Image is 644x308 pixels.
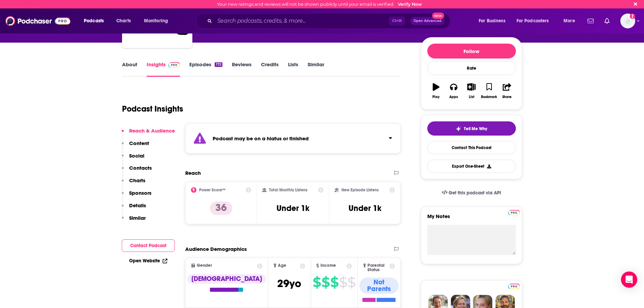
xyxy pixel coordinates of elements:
[559,16,583,26] button: open menu
[122,215,146,227] button: Similar
[269,188,307,192] h2: Total Monthly Listens
[359,278,399,294] div: Not Parents
[139,16,177,26] button: open menu
[129,215,146,221] p: Similar
[112,16,135,26] a: Charts
[320,263,336,268] span: Income
[349,203,381,213] h3: Under 1k
[215,62,222,67] div: 172
[479,16,505,26] span: For Business
[277,277,301,290] span: 29 yo
[508,209,520,215] a: Pro website
[427,79,445,103] button: Play
[630,14,635,19] svg: Email not verified
[202,13,457,29] div: Search podcasts, credits, & more...
[621,271,637,288] div: Open Intercom Messenger
[398,2,422,7] a: Verify Now
[464,126,487,132] span: Tell Me Why
[508,210,520,215] img: Podchaser Pro
[261,61,279,77] a: Credits
[308,61,324,77] a: Similar
[427,121,516,136] button: tell me why sparkleTell Me Why
[122,140,149,152] button: Content
[122,202,146,215] button: Details
[427,141,516,154] a: Contact This Podcast
[168,62,180,68] img: Podchaser Pro
[122,61,137,77] a: About
[144,16,168,26] span: Monitoring
[474,16,514,26] button: open menu
[129,152,144,159] p: Social
[427,44,516,58] button: Follow
[413,19,442,23] span: Open Advanced
[469,95,474,99] div: List
[116,16,131,26] span: Charts
[122,104,183,114] h1: Podcast Insights
[620,14,635,28] button: Show profile menu
[129,165,152,171] p: Contacts
[185,170,201,176] h2: Reach
[288,61,298,77] a: Lists
[129,258,167,264] a: Open Website
[147,61,180,77] a: InsightsPodchaser Pro
[313,277,321,288] span: $
[480,79,498,103] button: Bookmark
[445,79,462,103] button: Apps
[620,14,635,28] span: Logged in as jbarbour
[199,188,225,192] h2: Power Score™
[389,17,405,25] span: Ctrl K
[367,263,388,272] span: Parental Status
[498,79,516,103] button: Share
[427,61,516,75] div: Rate
[129,127,175,134] p: Reach & Audience
[210,202,232,215] p: 36
[427,160,516,173] button: Export One-Sheet
[122,165,152,177] button: Contacts
[185,123,401,153] section: Click to expand status details
[481,95,497,99] div: Bookmark
[502,95,511,99] div: Share
[585,15,596,27] a: Show notifications dropdown
[129,190,151,196] p: Sponsors
[122,152,144,165] button: Social
[432,95,439,99] div: Play
[122,239,175,252] button: Contact Podcast
[620,14,635,28] img: User Profile
[512,16,559,26] button: open menu
[189,61,222,77] a: Episodes172
[321,277,330,288] span: $
[339,277,347,288] span: $
[84,16,104,26] span: Podcasts
[215,16,389,26] input: Search podcasts, credits, & more...
[508,283,520,289] a: Pro website
[449,190,501,196] span: Get this podcast via API
[129,140,149,146] p: Content
[197,263,212,268] span: Gender
[217,2,422,7] div: Your new ratings and reviews will not be shown publicly until your email is verified.
[129,177,145,184] p: Charts
[79,16,113,26] button: open menu
[456,126,461,132] img: tell me why sparkle
[341,188,379,192] h2: New Episode Listens
[427,213,516,225] label: My Notes
[348,277,355,288] span: $
[185,246,247,252] h2: Audience Demographics
[122,177,145,190] button: Charts
[517,16,549,26] span: For Podcasters
[232,61,252,77] a: Reviews
[432,13,444,19] span: New
[187,274,266,284] div: [DEMOGRAPHIC_DATA]
[5,15,70,27] img: Podchaser - Follow, Share and Rate Podcasts
[436,185,507,201] a: Get this podcast via API
[129,202,146,209] p: Details
[462,79,480,103] button: List
[213,135,309,142] strong: Podcast may be on a hiatus or finished
[449,95,458,99] div: Apps
[122,190,151,202] button: Sponsors
[277,203,309,213] h3: Under 1k
[602,15,612,27] a: Show notifications dropdown
[278,263,286,268] span: Age
[564,16,575,26] span: More
[122,127,175,140] button: Reach & Audience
